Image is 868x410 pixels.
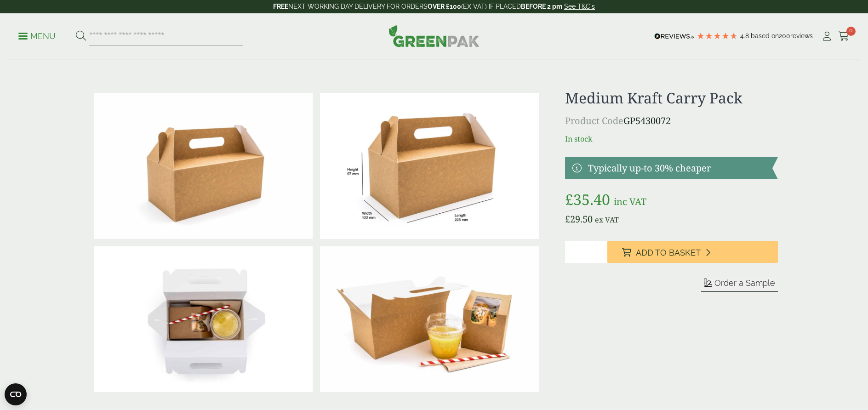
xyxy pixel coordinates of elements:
button: Order a Sample [701,278,778,292]
span: 0 [846,27,856,36]
img: REVIEWS.io [654,33,694,40]
i: Cart [838,32,850,41]
strong: FREE [273,3,288,10]
a: 0 [838,29,850,43]
img: GreenPak Supplies [388,25,480,47]
img: IMG_5940 (Large) [94,93,313,239]
span: 200 [779,32,790,40]
span: ex VAT [595,215,619,225]
p: In stock [565,133,778,144]
span: 4.8 [740,32,751,40]
strong: BEFORE 2 pm [521,3,562,10]
p: Menu [18,31,56,42]
bdi: 29.50 [565,213,593,225]
p: GP5430072 [565,114,778,128]
span: reviews [790,32,813,40]
button: Add to Basket [607,241,778,263]
a: See T&C's [564,3,595,10]
span: £ [565,189,573,209]
img: IMG_5927 (Large) [94,246,313,393]
span: £ [565,213,570,225]
span: inc VAT [614,195,646,208]
img: IMG_5936 (Large) [320,246,539,393]
img: CarryPack_med [320,93,539,239]
bdi: 35.40 [565,189,610,209]
a: Menu [18,31,56,40]
span: Based on [751,32,779,40]
span: Order a Sample [714,278,775,288]
span: Add to Basket [636,248,701,258]
span: Product Code [565,114,623,127]
div: 4.79 Stars [697,32,738,40]
button: Open CMP widget [5,383,27,405]
i: My Account [821,32,833,41]
h1: Medium Kraft Carry Pack [565,89,778,107]
strong: OVER £100 [428,3,461,10]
